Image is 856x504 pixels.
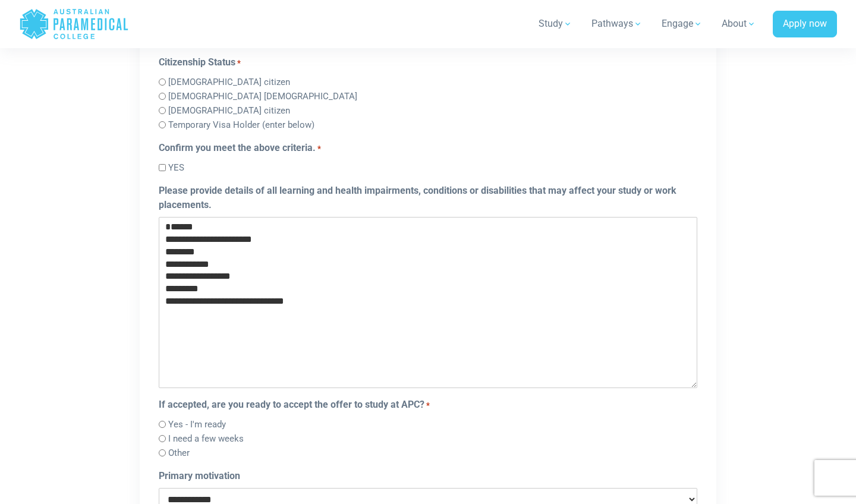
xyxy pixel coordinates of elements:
[19,5,129,43] a: Australian Paramedical College
[159,184,698,212] label: Please provide details of all learning and health impairments, conditions or disabilities that ma...
[168,161,184,175] label: YES
[715,7,763,40] a: About
[773,11,837,38] a: Apply now
[168,418,226,431] label: Yes - I'm ready
[168,104,290,118] label: [DEMOGRAPHIC_DATA] citizen
[531,7,580,40] a: Study
[654,7,710,40] a: Engage
[168,75,290,89] label: [DEMOGRAPHIC_DATA] citizen
[159,398,698,412] legend: If accepted, are you ready to accept the offer to study at APC?
[168,90,357,103] label: [DEMOGRAPHIC_DATA] [DEMOGRAPHIC_DATA]
[168,446,190,460] label: Other
[159,141,698,155] legend: Confirm you meet the above criteria.
[159,469,240,483] label: Primary motivation
[159,55,698,70] legend: Citizenship Status
[168,432,244,446] label: I need a few weeks
[168,118,314,132] label: Temporary Visa Holder (enter below)
[584,7,650,40] a: Pathways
